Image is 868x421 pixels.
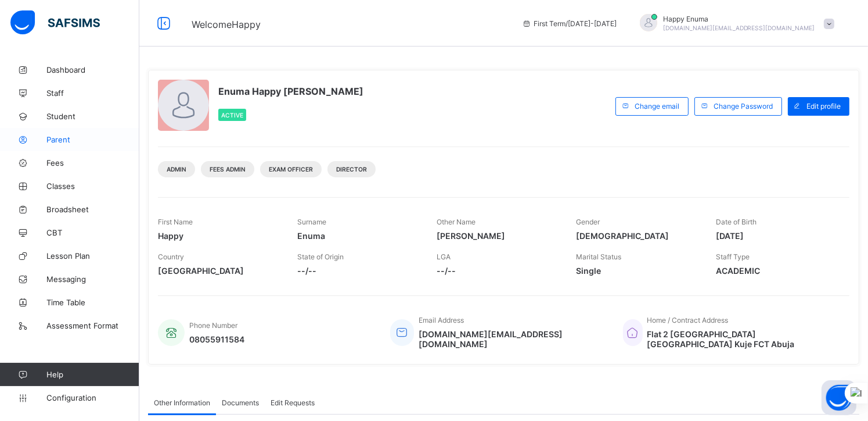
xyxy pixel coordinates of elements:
[46,298,139,307] span: Time Table
[628,14,840,33] div: HappyEnuma
[222,398,259,407] span: Documents
[437,231,559,241] span: [PERSON_NAME]
[806,102,841,110] span: Edit profile
[10,10,100,35] img: safsims
[189,334,244,344] span: 08055911584
[716,217,757,226] span: Date of Birth
[437,252,451,261] span: LGA
[716,231,838,241] span: [DATE]
[577,252,622,261] span: Marital Status
[297,266,419,276] span: --/--
[297,231,419,241] span: Enuma
[46,251,139,261] span: Lesson Plan
[716,266,838,276] span: ACADEMIC
[336,166,367,173] span: DIRECTOR
[714,102,773,110] span: Change Password
[419,329,606,349] span: [DOMAIN_NAME][EMAIL_ADDRESS][DOMAIN_NAME]
[577,217,600,226] span: Gender
[716,252,750,261] span: Staff Type
[271,398,315,407] span: Edit Requests
[46,393,139,402] span: Configuration
[46,274,139,284] span: Messaging
[647,329,838,349] span: Flat 2 [GEOGRAPHIC_DATA] [GEOGRAPHIC_DATA] Kuje FCT Abuja
[210,166,246,173] span: Fees Admin
[46,65,139,74] span: Dashboard
[46,88,139,98] span: Staff
[663,24,815,31] span: [DOMAIN_NAME][EMAIL_ADDRESS][DOMAIN_NAME]
[46,112,139,121] span: Student
[437,217,476,226] span: Other Name
[221,112,243,119] span: Active
[663,15,815,23] span: Happy Enuma
[437,266,559,276] span: --/--
[154,398,210,407] span: Other Information
[158,217,193,226] span: First Name
[167,166,186,173] span: Admin
[635,102,679,110] span: Change email
[46,370,139,379] span: Help
[297,217,326,226] span: Surname
[419,316,464,324] span: Email Address
[158,252,184,261] span: Country
[46,205,139,214] span: Broadsheet
[192,19,261,30] span: Welcome Happy
[46,181,139,191] span: Classes
[647,316,729,324] span: Home / Contract Address
[577,231,698,241] span: [DEMOGRAPHIC_DATA]
[822,380,856,415] button: Open asap
[189,321,237,330] span: Phone Number
[46,135,139,144] span: Parent
[218,85,363,97] span: Enuma Happy [PERSON_NAME]
[297,252,344,261] span: State of Origin
[269,166,313,173] span: Exam Officer
[46,158,139,167] span: Fees
[158,231,280,241] span: Happy
[46,228,139,237] span: CBT
[577,266,698,276] span: Single
[158,266,280,276] span: [GEOGRAPHIC_DATA]
[522,19,617,28] span: session/term information
[46,321,139,330] span: Assessment Format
